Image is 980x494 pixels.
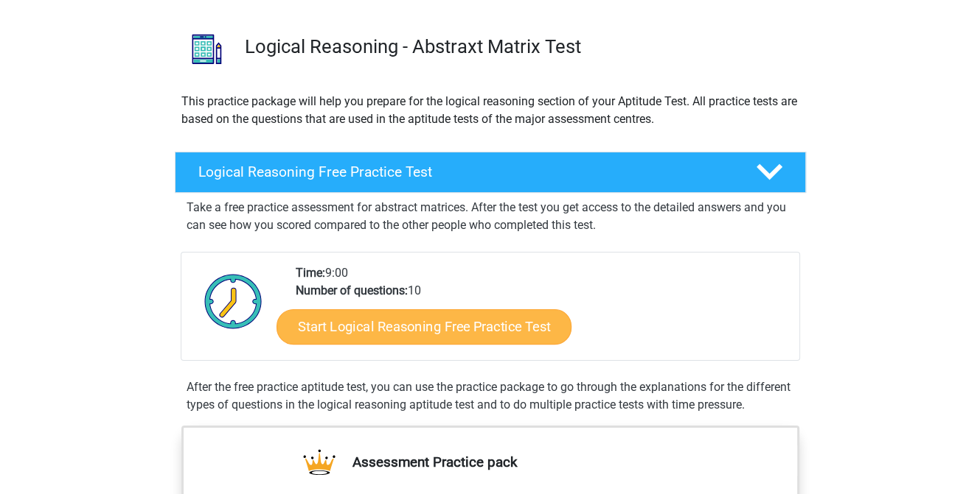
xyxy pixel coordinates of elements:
a: Logical Reasoning Free Practice Test [169,152,812,193]
p: This practice package will help you prepare for the logical reasoning section of your Aptitude Te... [181,93,799,128]
b: Time: [296,266,325,280]
div: 9:00 10 [285,264,799,360]
img: Clock [196,264,271,338]
h3: Logical Reasoning - Abstraxt Matrix Test [245,35,794,58]
div: After the free practice aptitude test, you can use the practice package to go through the explana... [181,378,800,414]
a: Start Logical Reasoning Free Practice Test [277,308,571,344]
p: Take a free practice assessment for abstract matrices. After the test you get access to the detai... [187,199,794,234]
h4: Logical Reasoning Free Practice Test [198,163,732,180]
b: Number of questions: [296,283,408,297]
img: logical reasoning [176,18,238,80]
